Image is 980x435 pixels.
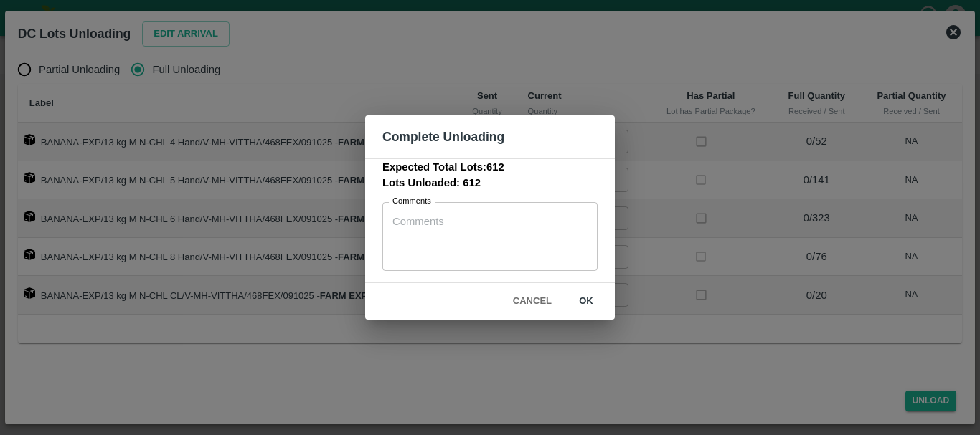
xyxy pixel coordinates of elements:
[507,289,557,314] button: Cancel
[382,177,481,188] b: Lots Unloaded: 612
[382,130,504,144] b: Complete Unloading
[382,161,504,173] b: Expected Total Lots: 612
[563,289,609,314] button: ok
[392,196,431,207] label: Comments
